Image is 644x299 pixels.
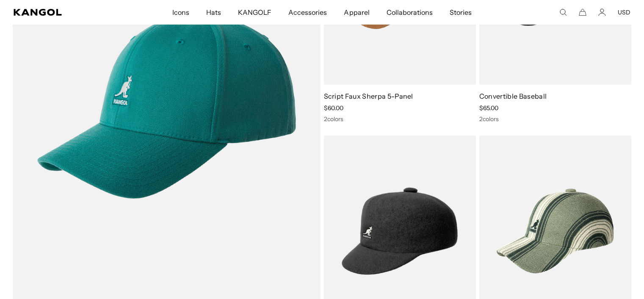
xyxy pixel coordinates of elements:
[14,9,113,16] a: Kangol
[559,8,567,16] summary: Search here
[479,92,547,100] a: Convertible Baseball
[618,8,630,16] button: USD
[598,8,606,16] a: Account
[324,104,343,112] span: $60.00
[479,104,498,112] span: $65.00
[579,8,586,16] button: Cart
[324,92,413,100] a: Script Faux Sherpa 5-Panel
[324,115,476,123] div: 2 colors
[479,115,631,123] div: 2 colors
